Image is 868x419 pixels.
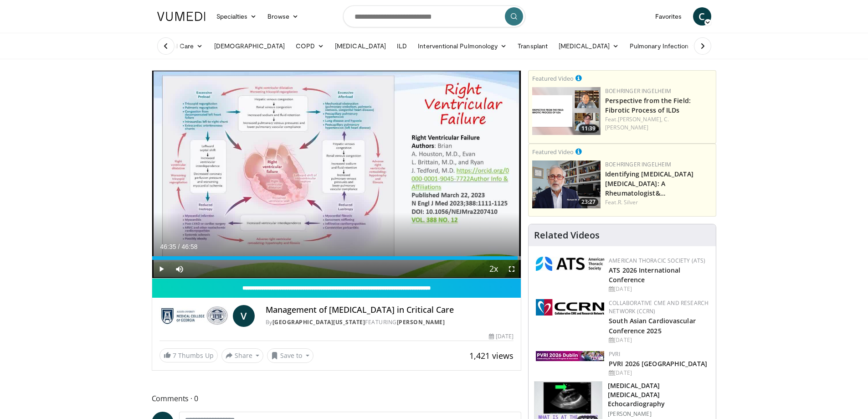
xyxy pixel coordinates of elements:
a: Identifying [MEDICAL_DATA] [MEDICAL_DATA]: A Rheumatologist&… [605,170,693,197]
span: 46:35 [160,243,176,250]
span: 1,421 views [469,350,514,361]
a: R. Silver [618,198,638,206]
a: Boehringer Ingelheim [605,160,671,168]
h4: Management of [MEDICAL_DATA] in Critical Care [266,305,514,315]
small: Featured Video [532,148,574,156]
a: C [693,7,711,26]
img: 0d260a3c-dea8-4d46-9ffd-2859801fb613.png.150x105_q85_crop-smart_upscale.png [532,87,601,135]
div: Feat. [605,115,712,132]
img: VuMedi Logo [157,12,205,21]
a: Browse [262,7,304,26]
input: Search topics, interventions [343,5,525,27]
a: Favorites [650,7,688,26]
video-js: Video Player [152,71,521,279]
span: 46:58 [181,243,197,250]
img: Medical College of Georgia - Augusta University [159,305,229,327]
div: [DATE] [609,369,709,377]
a: [DEMOGRAPHIC_DATA] [209,37,290,55]
a: PVRI 2026 [GEOGRAPHIC_DATA] [609,359,707,368]
img: dcc7dc38-d620-4042-88f3-56bf6082e623.png.150x105_q85_crop-smart_upscale.png [532,160,601,208]
button: Fullscreen [503,260,521,278]
div: Progress Bar [152,256,521,260]
a: South Asian Cardiovascular Conference 2025 [609,316,696,335]
span: / [178,243,180,250]
a: Pulmonary Infection [624,37,703,55]
button: Playback Rate [484,260,503,278]
h3: [MEDICAL_DATA] [MEDICAL_DATA] Echocardiography [608,381,710,409]
div: [DATE] [489,332,514,341]
a: C. [PERSON_NAME] [605,115,669,131]
span: 23:27 [579,198,598,206]
a: ILD [391,37,412,55]
a: COPD [290,37,329,55]
h4: Related Videos [534,230,600,241]
div: By FEATURING [266,318,514,326]
img: 33783847-ac93-4ca7-89f8-ccbd48ec16ca.webp.150x105_q85_autocrop_double_scale_upscale_version-0.2.jpg [536,351,604,361]
button: Play [152,260,170,278]
small: Featured Video [532,74,574,83]
a: Collaborative CME and Research Network (CCRN) [609,299,709,315]
a: American Thoracic Society (ATS) [609,257,705,264]
a: Transplant [512,37,553,55]
span: 11:39 [579,124,598,133]
a: [MEDICAL_DATA] [553,37,624,55]
a: 11:39 [532,87,601,135]
a: Interventional Pulmonology [412,37,512,55]
div: [DATE] [609,336,709,344]
a: V [233,305,255,327]
a: 7 Thumbs Up [159,348,218,362]
img: a04ee3ba-8487-4636-b0fb-5e8d268f3737.png.150x105_q85_autocrop_double_scale_upscale_version-0.2.png [536,299,604,316]
a: [MEDICAL_DATA] [329,37,391,55]
button: Mute [170,260,189,278]
a: Specialties [211,7,262,26]
p: [PERSON_NAME] [608,410,710,418]
button: Save to [267,348,313,363]
div: [DATE] [609,285,709,293]
a: [PERSON_NAME], [618,115,663,123]
button: Share [221,348,264,363]
span: Comments 0 [152,393,522,404]
a: Boehringer Ingelheim [605,87,671,95]
a: Perspective from the Field: Fibrotic Process of ILDs [605,96,691,114]
div: Feat. [605,198,712,207]
img: 31f0e357-1e8b-4c70-9a73-47d0d0a8b17d.png.150x105_q85_autocrop_double_scale_upscale_version-0.2.jpg [536,257,604,271]
a: 23:27 [532,160,601,208]
a: [PERSON_NAME] [397,318,445,326]
a: PVRI [609,350,620,358]
a: ATS 2026 International Conference [609,266,680,284]
span: 7 [173,351,176,360]
a: [GEOGRAPHIC_DATA][US_STATE] [272,318,365,326]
